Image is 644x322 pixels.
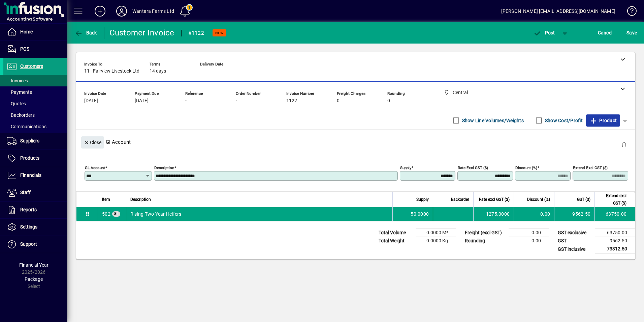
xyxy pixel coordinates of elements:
[111,5,132,17] button: Profile
[514,207,554,221] td: 0.00
[20,207,37,212] span: Reports
[586,114,620,127] button: Product
[554,237,595,245] td: GST
[479,196,510,203] span: Rate excl GST ($)
[7,78,28,83] span: Invoices
[3,75,67,86] a: Invoices
[135,98,149,104] span: [DATE]
[530,27,558,39] button: Post
[400,165,411,170] mat-label: Supply
[20,138,39,143] span: Suppliers
[7,101,26,106] span: Quotes
[616,141,632,147] app-page-header-button: Delete
[3,133,67,150] a: Suppliers
[461,117,524,124] label: Show Line Volumes/Weights
[20,46,29,52] span: POS
[84,137,101,148] span: Close
[3,41,67,58] a: POS
[3,150,67,167] a: Products
[188,28,204,38] div: #1122
[573,165,608,170] mat-label: Extend excl GST ($)
[215,31,224,35] span: NEW
[375,237,416,245] td: Total Weight
[594,207,635,221] td: 63750.00
[286,98,297,104] span: 1122
[478,211,510,217] div: 1275.0000
[3,86,67,98] a: Payments
[625,27,639,39] button: Save
[509,237,549,245] td: 0.00
[595,245,635,253] td: 73312.50
[102,211,110,217] span: Rising Two Year Heifers
[599,192,626,207] span: Extend excl GST ($)
[626,27,637,38] span: ave
[81,136,104,149] button: Close
[20,155,39,161] span: Products
[527,196,550,203] span: Discount (%)
[132,6,174,17] div: Wantara Farms Ltd
[616,136,632,153] button: Delete
[20,190,31,195] span: Staff
[84,69,139,74] span: 11 - Fairview Livestock Ltd
[109,27,174,38] div: Customer Invoice
[67,27,104,39] app-page-header-button: Back
[3,236,67,253] a: Support
[595,229,635,237] td: 63750.00
[3,109,67,121] a: Backorders
[554,207,594,221] td: 9562.50
[545,30,548,35] span: P
[589,115,617,126] span: Product
[3,219,67,236] a: Settings
[598,27,613,38] span: Cancel
[74,30,97,35] span: Back
[416,229,456,237] td: 0.0000 M³
[387,98,390,104] span: 0
[76,130,635,154] div: Gl Account
[626,30,629,35] span: S
[461,229,509,237] td: Freight (excl GST)
[595,237,635,245] td: 9562.50
[416,237,456,245] td: 0.0000 Kg
[451,196,469,203] span: Backorder
[20,241,37,247] span: Support
[89,5,111,17] button: Add
[544,117,583,124] label: Show Cost/Profit
[416,196,429,203] span: Supply
[554,245,595,253] td: GST inclusive
[375,229,416,237] td: Total Volume
[533,30,555,35] span: ost
[3,24,67,41] a: Home
[7,124,46,129] span: Communications
[79,139,106,145] app-page-header-button: Close
[554,229,595,237] td: GST exclusive
[3,121,67,132] a: Communications
[19,262,49,268] span: Financial Year
[3,202,67,218] a: Reports
[84,98,98,104] span: [DATE]
[130,211,182,217] span: Rising Two Year Heifers
[3,184,67,201] a: Staff
[337,98,340,104] span: 0
[236,98,237,104] span: -
[185,98,187,104] span: -
[7,112,35,118] span: Backorders
[461,237,509,245] td: Rounding
[3,98,67,109] a: Quotes
[3,167,67,184] a: Financials
[458,165,488,170] mat-label: Rate excl GST ($)
[20,63,43,69] span: Customers
[200,69,201,74] span: -
[509,229,549,237] td: 0.00
[73,27,99,39] button: Back
[130,196,151,203] span: Description
[20,29,33,34] span: Home
[596,27,614,39] button: Cancel
[411,211,429,217] span: 50.0000
[20,172,41,178] span: Financials
[622,1,636,23] a: Knowledge Base
[25,276,43,282] span: Package
[577,196,590,203] span: GST ($)
[154,165,174,170] mat-label: Description
[102,196,110,203] span: Item
[114,212,119,216] span: GL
